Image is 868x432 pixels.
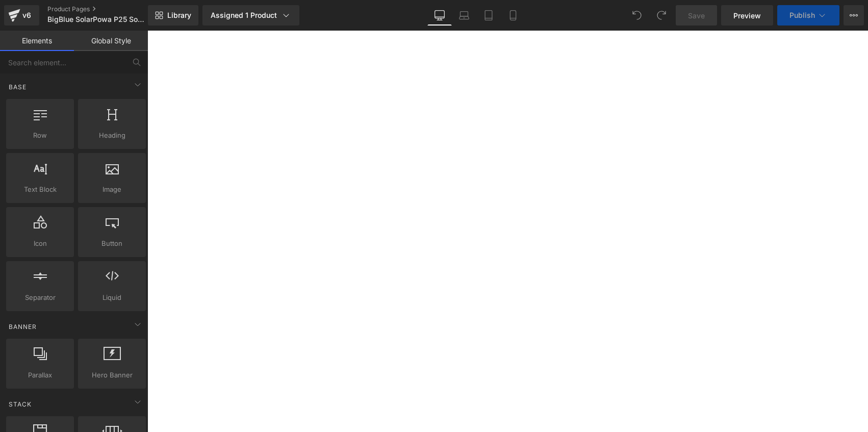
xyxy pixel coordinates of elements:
button: Redo [651,5,672,26]
span: Button [81,238,143,249]
span: Text Block [9,184,71,195]
span: Row [9,130,71,141]
span: Library [167,11,191,20]
a: Laptop [452,5,476,26]
span: Base [8,82,28,92]
span: Icon [9,238,71,249]
span: Publish [789,11,815,19]
a: Desktop [427,5,452,26]
span: Parallax [9,370,71,380]
span: Image [81,184,143,195]
span: Banner [8,322,38,332]
a: Tablet [476,5,501,26]
a: Mobile [501,5,525,26]
button: Undo [627,5,647,26]
div: Assigned 1 Product [211,10,291,20]
a: Product Pages [47,5,165,13]
a: Global Style [74,31,148,51]
span: Hero Banner [81,370,143,380]
span: Heading [81,130,143,141]
a: New Library [148,5,198,26]
span: Stack [8,399,33,409]
span: Separator [9,292,71,303]
span: BigBlue SolarPowa P25 Solar Charger [47,15,145,23]
a: v6 [4,5,39,26]
button: Publish [777,5,839,26]
div: v6 [20,9,33,22]
a: Preview [721,5,773,26]
button: More [844,5,864,26]
span: Save [688,10,705,21]
span: Liquid [81,292,143,303]
span: Preview [733,10,761,21]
